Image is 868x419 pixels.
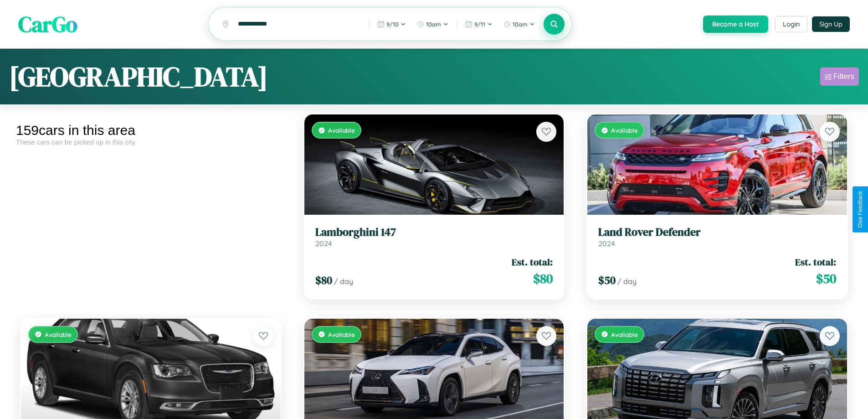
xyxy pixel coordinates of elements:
span: $ 80 [315,273,332,288]
button: Filters [820,67,859,86]
span: 9 / 10 [386,21,399,28]
div: 159 cars in this area [16,123,286,138]
span: / day [334,277,353,286]
span: Available [328,331,355,338]
span: Available [611,331,638,338]
span: $ 50 [816,269,836,288]
span: $ 50 [598,273,616,288]
span: / day [617,277,637,286]
span: 2024 [598,239,615,248]
h1: [GEOGRAPHIC_DATA] [9,58,268,95]
span: 10am [426,21,441,28]
span: Est. total: [795,255,836,269]
a: Land Rover Defender2024 [598,226,836,248]
span: Available [611,126,638,134]
span: 9 / 11 [474,21,485,28]
span: 2024 [315,239,332,248]
button: Sign Up [812,16,850,32]
button: 9/10 [373,17,411,31]
div: Filters [833,72,854,81]
button: 10am [499,17,539,31]
span: Available [45,331,72,338]
span: Est. total: [512,255,553,269]
a: Lamborghini 1472024 [315,226,553,248]
div: These cars can be picked up in this city. [16,138,286,146]
div: Give Feedback [857,191,863,228]
span: CarGo [18,9,77,39]
button: 9/11 [461,17,497,31]
button: Login [775,16,807,32]
span: $ 80 [533,269,553,288]
h3: Lamborghini 147 [315,226,553,239]
span: Available [328,126,355,134]
h3: Land Rover Defender [598,226,836,239]
button: 10am [412,17,453,31]
button: Become a Host [703,16,768,33]
span: 10am [513,21,528,28]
